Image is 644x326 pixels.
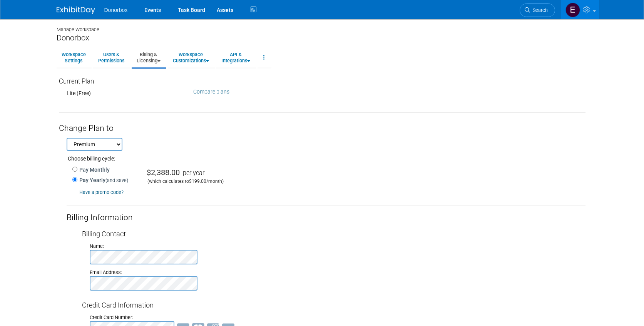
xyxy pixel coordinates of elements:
label: Pay Yearly [77,176,128,184]
div: Email Address: [90,269,585,276]
label: Pay Monthly [77,166,110,174]
a: Have a promo code? [79,189,124,195]
span: Search [530,7,548,13]
span: per year [182,169,204,177]
span: (and save) [105,177,128,183]
div: Lite (Free) [67,89,182,97]
a: Billing &Licensing [132,48,166,67]
span: $199.00 [189,179,206,184]
div: Credit Card Number: [90,314,585,321]
a: WorkspaceCustomizations [168,48,214,67]
div: Billing Information [67,206,585,229]
a: Users &Permissions [93,48,129,67]
img: Emily Sanders [565,3,580,17]
div: Current Plan [59,73,182,89]
span: $2,388.00 [145,168,180,177]
span: Donorbox [104,7,128,13]
div: Credit Card Information [82,300,585,310]
a: Compare plans [193,89,229,95]
div: Change Plan to [59,119,585,134]
img: ExhibitDay [57,7,95,14]
div: Billing Contact [82,229,585,239]
div: Manage Workspace [57,19,588,33]
a: WorkspaceSettings [57,48,91,67]
a: Search [520,3,555,17]
div: Choose billing cycle: [67,151,585,162]
div: Name: [90,243,585,250]
td: (which calculates to /month) [145,178,224,185]
a: API &Integrations [216,48,255,67]
div: Donorbox [57,33,588,43]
